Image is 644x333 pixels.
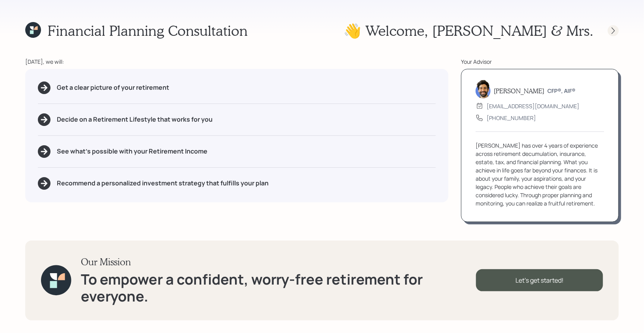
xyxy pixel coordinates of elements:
[47,22,248,39] h1: Financial Planning Consultation
[57,179,269,187] h5: Recommend a personalized investment strategy that fulfills your plan
[25,57,448,66] div: [DATE], we will:
[487,102,579,110] div: [EMAIL_ADDRESS][DOMAIN_NAME]
[343,22,594,39] h1: 👋 Welcome , [PERSON_NAME] & Mrs.
[476,269,603,291] div: Let's get started!
[57,148,207,155] h5: See what's possible with your Retirement Income
[81,256,476,268] h3: Our Mission
[57,84,169,91] h5: Get a clear picture of your retirement
[81,271,476,305] h1: To empower a confident, worry-free retirement for everyone.
[461,57,619,66] div: Your Advisor
[476,141,604,207] div: [PERSON_NAME] has over 4 years of experience across retirement decumulation, insurance, estate, t...
[487,114,536,122] div: [PHONE_NUMBER]
[476,80,491,98] img: eric-schwartz-headshot.png
[547,88,575,94] h6: CFP®, AIF®
[494,87,544,94] h5: [PERSON_NAME]
[57,116,213,123] h5: Decide on a Retirement Lifestyle that works for you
